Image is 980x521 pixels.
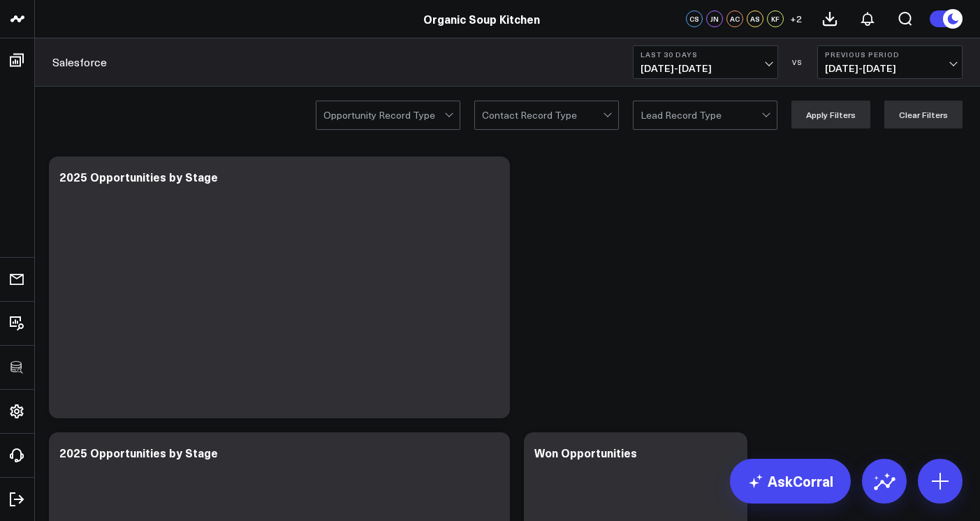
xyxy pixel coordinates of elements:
[633,45,778,79] button: Last 30 Days[DATE]-[DATE]
[785,58,810,66] div: VS
[747,10,763,27] div: AS
[686,10,703,27] div: CS
[59,445,218,460] div: 2025 Opportunities by Stage
[706,10,723,27] div: JN
[791,101,870,129] button: Apply Filters
[726,10,743,27] div: AC
[787,10,804,27] button: +2
[423,11,540,27] a: Organic Soup Kitchen
[534,445,637,460] div: Won Opportunities
[641,50,770,59] b: Last 30 Days
[59,169,218,184] div: 2025 Opportunities by Stage
[641,63,770,74] span: [DATE] - [DATE]
[884,101,963,129] button: Clear Filters
[767,10,784,27] div: KF
[817,45,963,79] button: Previous Period[DATE]-[DATE]
[730,459,851,504] a: AskCorral
[790,14,802,24] span: + 2
[825,50,955,59] b: Previous Period
[825,63,955,74] span: [DATE] - [DATE]
[52,54,107,70] a: Salesforce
